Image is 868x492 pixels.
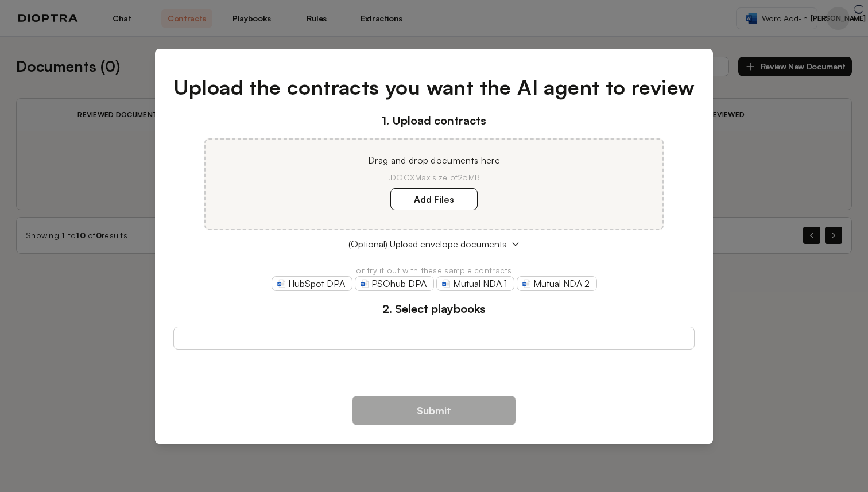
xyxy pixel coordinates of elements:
label: Add Files [390,188,478,210]
a: Mutual NDA 2 [517,276,597,291]
button: Submit [352,396,516,425]
a: HubSpot DPA [272,276,352,291]
a: PSOhub DPA [355,276,434,291]
p: Drag and drop documents here [219,153,649,167]
a: Mutual NDA 1 [436,276,514,291]
p: or try it out with these sample contracts [173,265,695,276]
p: .DOCX Max size of 25MB [219,172,649,183]
span: (Optional) Upload envelope documents [348,237,506,251]
button: (Optional) Upload envelope documents [173,237,695,251]
h3: 1. Upload contracts [173,112,695,129]
h1: Upload the contracts you want the AI agent to review [173,72,695,103]
h3: 2. Select playbooks [173,300,695,317]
